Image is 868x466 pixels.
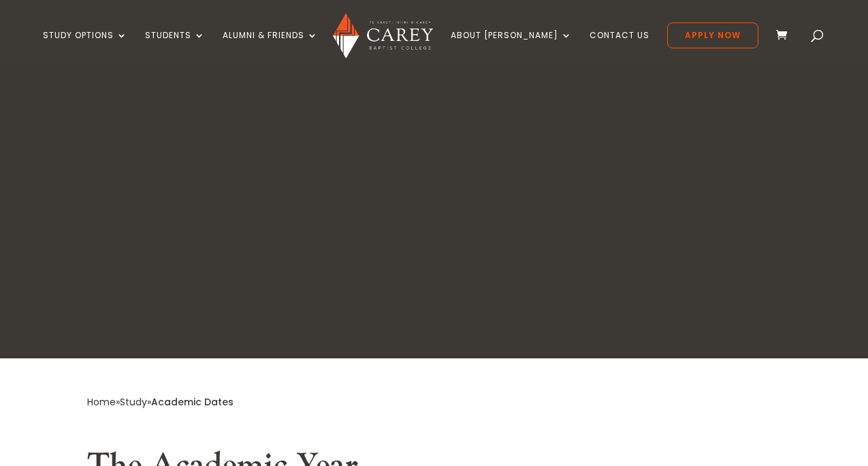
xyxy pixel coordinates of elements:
[87,395,234,409] span: » »
[333,13,433,59] img: Carey Baptist College
[145,31,205,63] a: Students
[667,22,758,48] a: Apply Now
[120,395,147,409] a: Study
[590,31,649,63] a: Contact Us
[151,395,234,409] span: Academic Dates
[223,31,318,63] a: Alumni & Friends
[451,31,572,63] a: About [PERSON_NAME]
[87,395,116,409] a: Home
[43,31,127,63] a: Study Options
